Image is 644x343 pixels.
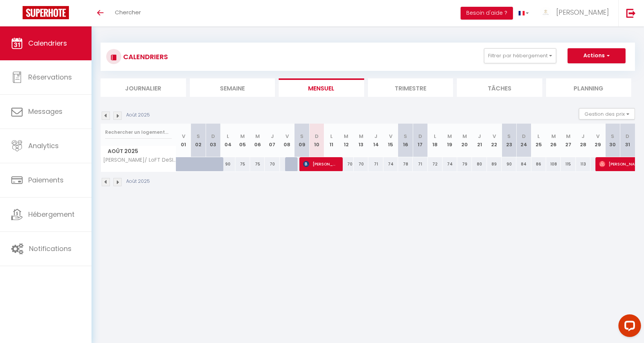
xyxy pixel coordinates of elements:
abbr: L [227,133,229,140]
span: Calendriers [28,38,67,48]
div: 90 [502,157,516,171]
abbr: S [197,133,200,140]
abbr: M [359,133,363,140]
th: 06 [250,124,265,157]
th: 07 [265,124,279,157]
div: 70 [339,157,354,171]
th: 29 [591,124,605,157]
div: 115 [561,157,575,171]
div: 75 [250,157,265,171]
div: 72 [428,157,443,171]
abbr: V [389,133,392,140]
li: Trimestre [368,78,453,97]
div: 108 [546,157,561,171]
abbr: D [522,133,526,140]
div: 71 [368,157,383,171]
abbr: V [285,133,289,140]
iframe: LiveChat chat widget [612,311,644,343]
abbr: L [330,133,333,140]
span: [PERSON_NAME] [PERSON_NAME] [303,157,337,171]
th: 27 [561,124,575,157]
div: 79 [457,157,472,171]
span: [PERSON_NAME] [556,8,609,17]
span: Notifications [29,244,72,253]
li: Mensuel [279,78,364,97]
img: Super Booking [23,6,69,19]
th: 01 [176,124,191,157]
th: 09 [295,124,309,157]
th: 05 [235,124,250,157]
span: Paiements [28,175,64,185]
th: 21 [472,124,487,157]
div: 89 [487,157,502,171]
div: 71 [413,157,427,171]
div: 86 [531,157,546,171]
abbr: J [581,133,584,140]
img: ... [540,7,551,18]
th: 14 [368,124,383,157]
span: Messages [28,107,63,116]
div: 90 [220,157,235,171]
abbr: S [404,133,407,140]
p: Août 2025 [126,112,150,119]
th: 03 [206,124,220,157]
abbr: M [255,133,260,140]
abbr: S [300,133,304,140]
div: 70 [354,157,368,171]
li: Semaine [190,78,275,97]
th: 28 [576,124,591,157]
abbr: M [462,133,467,140]
div: 75 [235,157,250,171]
th: 22 [487,124,502,157]
abbr: M [551,133,556,140]
abbr: D [418,133,422,140]
span: Août 2025 [101,146,176,157]
th: 18 [428,124,443,157]
abbr: M [240,133,245,140]
abbr: V [596,133,600,140]
th: 10 [309,124,324,157]
span: Analytics [28,141,59,150]
div: 70 [265,157,279,171]
abbr: S [507,133,511,140]
span: [PERSON_NAME]/ LoFT DeSIGN duplex [GEOGRAPHIC_DATA] [102,157,177,163]
abbr: J [374,133,377,140]
th: 15 [383,124,398,157]
abbr: M [344,133,348,140]
button: Besoin d'aide ? [461,7,513,20]
div: 74 [443,157,457,171]
th: 11 [324,124,339,157]
input: Rechercher un logement... [105,126,172,139]
abbr: J [478,133,481,140]
div: 74 [383,157,398,171]
div: 113 [576,157,591,171]
th: 20 [457,124,472,157]
span: Hébergement [28,210,75,219]
th: 25 [531,124,546,157]
abbr: D [211,133,215,140]
abbr: V [493,133,496,140]
li: Tâches [457,78,542,97]
th: 23 [502,124,516,157]
span: Chercher [115,8,141,16]
button: Filtrer par hébergement [484,48,556,63]
abbr: V [182,133,185,140]
h3: CALENDRIERS [121,48,168,65]
th: 02 [191,124,206,157]
li: Journalier [101,78,186,97]
button: Gestion des prix [579,108,635,119]
th: 26 [546,124,561,157]
th: 17 [413,124,427,157]
p: Août 2025 [126,178,150,185]
abbr: D [315,133,319,140]
th: 08 [280,124,295,157]
th: 19 [443,124,457,157]
abbr: M [447,133,452,140]
th: 24 [516,124,531,157]
abbr: S [611,133,614,140]
span: Réservations [28,72,72,82]
th: 13 [354,124,368,157]
th: 04 [220,124,235,157]
div: 84 [516,157,531,171]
